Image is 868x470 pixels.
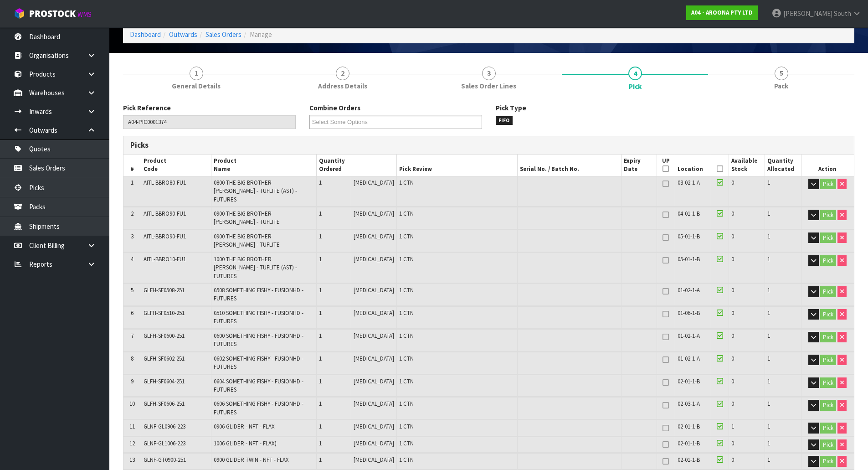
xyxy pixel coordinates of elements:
[319,309,322,317] span: 1
[820,210,836,221] button: Pick
[767,377,770,385] span: 1
[214,210,280,226] span: 0900 THE BIG BROTHER [PERSON_NAME] - TUFLITE
[131,210,134,217] span: 2
[834,9,851,18] span: South
[399,286,414,294] span: 1 CTN
[354,400,394,408] span: [MEDICAL_DATA]
[678,456,700,464] span: 02-01-1-B
[767,255,770,263] span: 1
[250,30,272,39] span: Manage
[678,332,700,340] span: 01-02-1-A
[482,67,496,80] span: 3
[765,155,801,176] th: Quantity Allocated
[731,355,734,362] span: 0
[678,232,700,240] span: 05-01-1-B
[123,155,141,176] th: #
[678,255,700,263] span: 05-01-1-B
[767,423,770,430] span: 1
[820,439,836,450] button: Pick
[319,232,322,240] span: 1
[354,423,394,430] span: [MEDICAL_DATA]
[629,82,642,91] span: Pick
[141,155,211,176] th: Product Code
[731,456,734,464] span: 0
[131,377,134,385] span: 9
[214,255,297,280] span: 1000 THE BIG BROTHER [PERSON_NAME] - TUFLITE (AST) - FUTURES
[354,179,394,186] span: [MEDICAL_DATA]
[399,309,414,317] span: 1 CTN
[675,155,711,176] th: Location
[131,255,134,263] span: 4
[144,439,185,447] span: GLNF-GL1006-223
[144,179,186,186] span: AITL-BBRO80-FU1
[29,8,76,20] span: ProStock
[731,232,734,240] span: 0
[767,286,770,294] span: 1
[319,456,322,464] span: 1
[397,155,518,176] th: Pick Review
[767,400,770,408] span: 1
[214,179,297,203] span: 0800 THE BIG BROTHER [PERSON_NAME] - TUFLITE (AST) - FUTURES
[309,103,360,113] label: Combine Orders
[783,9,832,18] span: [PERSON_NAME]
[131,355,134,362] span: 8
[767,355,770,362] span: 1
[678,439,700,447] span: 02-01-1-B
[399,400,414,408] span: 1 CTN
[336,67,349,80] span: 2
[657,155,675,176] th: UP
[399,377,414,385] span: 1 CTN
[129,439,135,447] span: 12
[731,309,734,317] span: 0
[399,355,414,362] span: 1 CTN
[123,103,171,113] label: Pick Reference
[399,456,414,464] span: 1 CTN
[399,332,414,340] span: 1 CTN
[214,309,303,325] span: 0510 SOMETHING FISHY - FUSIONHD - FUTURES
[767,210,770,217] span: 1
[319,423,322,430] span: 1
[190,67,203,80] span: 1
[820,377,836,388] button: Pick
[319,210,322,217] span: 1
[354,255,394,263] span: [MEDICAL_DATA]
[214,232,280,248] span: 0900 THE BIG BROTHER [PERSON_NAME] - TUFLITE
[767,179,770,186] span: 1
[129,400,135,408] span: 10
[767,232,770,240] span: 1
[354,332,394,340] span: [MEDICAL_DATA]
[317,155,397,176] th: Quantity Ordered
[775,67,788,80] span: 5
[214,332,303,348] span: 0600 SOMETHING FISHY - FUSIONHD - FUTURES
[820,232,836,243] button: Pick
[319,332,322,340] span: 1
[144,400,185,408] span: GLFH-SF0606-251
[319,286,322,294] span: 1
[678,400,700,408] span: 02-03-1-A
[399,423,414,430] span: 1 CTN
[820,423,836,434] button: Pick
[767,309,770,317] span: 1
[820,179,836,190] button: Pick
[354,439,394,447] span: [MEDICAL_DATA]
[628,67,642,80] span: 4
[354,309,394,317] span: [MEDICAL_DATA]
[729,155,765,176] th: Available Stock
[621,155,657,176] th: Expiry Date
[144,309,185,317] span: GLFH-SF0510-251
[144,423,185,430] span: GLNF-GL0906-223
[767,439,770,447] span: 1
[211,155,317,176] th: Product Name
[144,377,185,385] span: GLFH-SF0604-251
[820,355,836,366] button: Pick
[214,377,303,393] span: 0604 SOMETHING FISHY - FUSIONHD - FUTURES
[169,30,197,39] a: Outwards
[129,423,135,430] span: 11
[691,9,753,16] strong: A04 - AROONA PTY LTD
[130,141,482,150] h3: Picks
[678,423,700,430] span: 02-01-1-B
[354,355,394,362] span: [MEDICAL_DATA]
[130,30,161,39] a: Dashboard
[731,400,734,408] span: 0
[318,81,367,91] span: Address Details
